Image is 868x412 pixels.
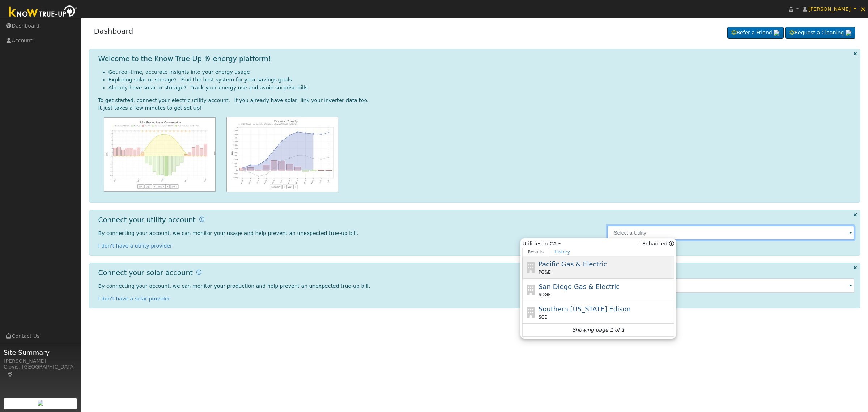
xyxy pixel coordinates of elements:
a: CA [550,240,561,248]
img: retrieve [38,400,43,406]
span: SDGE [539,291,551,298]
li: Already have solar or storage? Track your energy use and avoid surprise bills [109,84,855,92]
a: Enhanced Providers [669,241,674,247]
a: I don't have a utility provider [98,243,172,249]
a: Dashboard [94,27,133,35]
div: It just takes a few minutes to get set up! [98,104,855,112]
input: Select a Utility [607,226,854,240]
span: By connecting your account, we can monitor your production and help prevent an unexpected true-up... [98,283,370,289]
span: PG&E [539,269,550,276]
li: Exploring solar or storage? Find the best system for your savings goals [109,76,855,84]
span: [PERSON_NAME] [808,6,851,12]
a: I don't have a solar provider [98,296,170,302]
a: Refer a Friend [727,27,784,39]
span: × [860,5,866,13]
span: San Diego Gas & Electric [539,283,620,290]
div: To get started, connect your electric utility account. If you already have solar, link your inver... [98,97,855,104]
span: Utilities in [522,240,674,248]
h1: Connect your utility account [98,216,196,224]
div: [PERSON_NAME] [4,357,77,365]
li: Get real-time, accurate insights into your energy usage [109,68,855,76]
a: Map [7,371,14,377]
label: Enhanced [638,240,668,248]
h1: Welcome to the Know True-Up ® energy platform! [98,55,271,63]
input: Select an Inverter [607,278,854,293]
img: retrieve [846,30,851,36]
span: Pacific Gas & Electric [539,260,607,268]
input: Enhanced [638,241,642,245]
span: By connecting your account, we can monitor your usage and help prevent an unexpected true-up bill. [98,230,358,236]
span: Southern [US_STATE] Edison [539,305,631,313]
img: retrieve [774,30,779,36]
div: Clovis, [GEOGRAPHIC_DATA] [4,363,77,378]
a: History [549,248,575,256]
span: Site Summary [4,348,77,357]
span: SCE [539,314,547,320]
a: Request a Cleaning [785,27,855,39]
span: Show enhanced providers [638,240,675,248]
a: Results [522,248,549,256]
h1: Connect your solar account [98,269,193,277]
img: Know True-Up [5,4,81,20]
i: Showing page 1 of 1 [572,326,624,334]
